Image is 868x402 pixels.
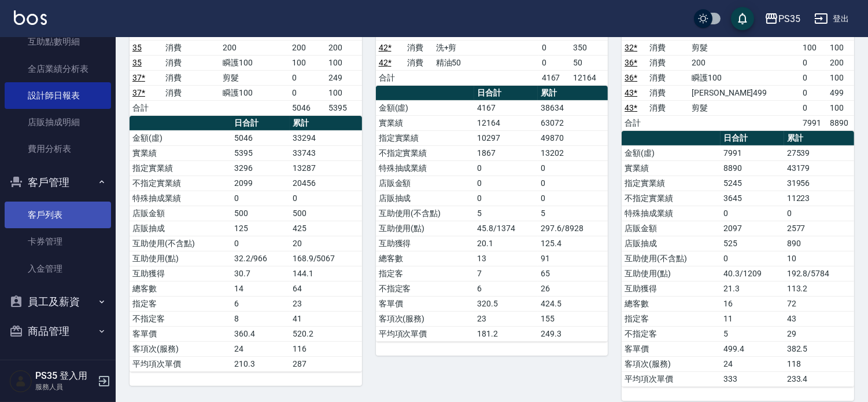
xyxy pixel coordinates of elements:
[5,28,111,55] a: 互助點數明細
[220,40,289,55] td: 200
[760,7,805,31] button: PS35
[130,356,231,371] td: 平均項次單價
[231,130,290,145] td: 5046
[231,251,290,266] td: 32.2/966
[290,296,362,311] td: 23
[538,176,608,191] td: 0
[731,7,754,30] button: save
[289,40,326,55] td: 200
[474,311,538,326] td: 23
[14,10,47,25] img: Logo
[622,160,721,176] td: 實業績
[622,266,721,281] td: 互助使用(點)
[290,281,362,296] td: 64
[162,40,220,55] td: 消費
[376,160,475,176] td: 特殊抽成業績
[130,341,231,356] td: 客項次(服務)
[326,85,362,100] td: 100
[376,115,475,130] td: 實業績
[721,266,784,281] td: 40.3/1209
[474,251,538,266] td: 13
[538,145,608,160] td: 13202
[622,191,721,206] td: 不指定實業績
[721,206,784,221] td: 0
[800,70,828,85] td: 0
[622,251,721,266] td: 互助使用(不含點)
[474,176,538,191] td: 0
[647,70,689,85] td: 消費
[290,206,362,221] td: 500
[474,266,538,281] td: 7
[538,206,608,221] td: 5
[290,326,362,341] td: 520.2
[827,100,854,115] td: 100
[130,176,231,191] td: 不指定實業績
[433,55,539,70] td: 精油50
[800,40,828,55] td: 100
[5,255,111,282] a: 入金管理
[647,55,689,70] td: 消費
[5,82,111,109] a: 設計師日報表
[130,266,231,281] td: 互助獲得
[376,281,475,296] td: 不指定客
[376,326,475,341] td: 平均項次單價
[376,145,475,160] td: 不指定實業績
[784,131,854,146] th: 累計
[647,40,689,55] td: 消費
[538,221,608,236] td: 297.6/8928
[376,266,475,281] td: 指定客
[474,160,538,176] td: 0
[721,341,784,356] td: 499.4
[433,40,539,55] td: 洗+剪
[721,356,784,371] td: 24
[35,382,94,392] p: 服務人員
[538,100,608,115] td: 38634
[800,55,828,70] td: 0
[5,287,111,317] button: 員工及薪資
[721,281,784,296] td: 21.3
[538,191,608,206] td: 0
[231,160,290,176] td: 3296
[130,221,231,236] td: 店販抽成
[326,100,362,115] td: 5395
[800,85,828,100] td: 0
[376,70,404,85] td: 合計
[538,130,608,145] td: 49870
[474,206,538,221] td: 5
[539,70,571,85] td: 4167
[376,130,475,145] td: 指定實業績
[538,326,608,341] td: 249.3
[376,221,475,236] td: 互助使用(點)
[784,311,854,326] td: 43
[784,326,854,341] td: 29
[784,176,854,191] td: 31956
[231,206,290,221] td: 500
[231,281,290,296] td: 14
[231,311,290,326] td: 8
[231,341,290,356] td: 24
[827,85,854,100] td: 499
[220,85,289,100] td: 瞬護100
[622,131,854,387] table: a dense table
[474,86,538,101] th: 日合計
[721,191,784,206] td: 3645
[290,311,362,326] td: 41
[721,131,784,146] th: 日合計
[538,160,608,176] td: 0
[290,266,362,281] td: 144.1
[404,40,433,55] td: 消費
[290,176,362,191] td: 20456
[162,55,220,70] td: 消費
[689,70,800,85] td: 瞬護100
[132,43,142,52] a: 35
[5,109,111,136] a: 店販抽成明細
[5,316,111,346] button: 商品管理
[231,176,290,191] td: 2099
[570,55,608,70] td: 50
[622,236,721,251] td: 店販抽成
[570,40,608,55] td: 350
[376,206,475,221] td: 互助使用(不含點)
[800,115,828,130] td: 7991
[622,356,721,371] td: 客項次(服務)
[231,116,290,131] th: 日合計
